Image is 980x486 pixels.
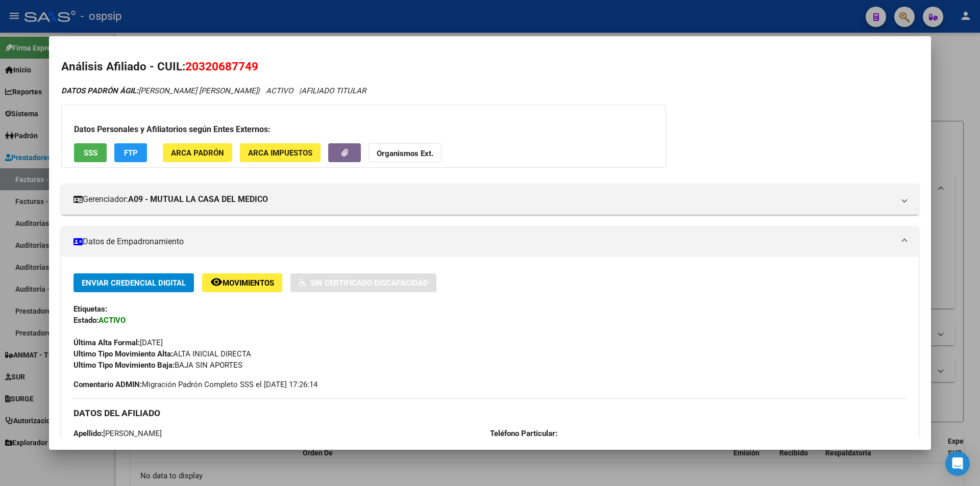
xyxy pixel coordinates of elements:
[61,86,138,95] strong: DATOS PADRÓN ÁGIL:
[290,273,436,292] button: Sin Certificado Discapacidad
[301,86,366,95] span: AFILIADO TITULAR
[61,86,366,95] i: | ACTIVO |
[61,184,919,215] mat-expansion-panel-header: Gerenciador:A09 - MUTUAL LA CASA DEL MEDICO
[61,58,919,75] h2: Análisis Afiliado - CUIL:
[73,338,163,347] span: [DATE]
[73,316,99,325] strong: Estado:
[73,361,242,370] span: BAJA SIN APORTES
[223,278,274,288] span: Movimientos
[74,143,107,162] button: SSS
[73,407,906,419] h3: DATOS DEL AFILIADO
[945,451,970,476] div: Open Intercom Messenger
[124,148,138,158] span: FTP
[73,379,317,390] span: Migración Padrón Completo SSS el [DATE] 17:26:14
[73,380,142,389] strong: Comentario ADMIN:
[163,143,232,162] button: ARCA Padrón
[73,338,140,347] strong: Última Alta Formal:
[73,304,107,314] strong: Etiquetas:
[73,349,251,359] span: ALTA INICIAL DIRECTA
[73,349,173,359] strong: Ultimo Tipo Movimiento Alta:
[114,143,147,162] button: FTP
[248,148,312,158] span: ARCA Impuestos
[73,361,175,370] strong: Ultimo Tipo Movimiento Baja:
[73,193,894,206] mat-panel-title: Gerenciador:
[310,278,428,288] span: Sin Certificado Discapacidad
[171,148,224,158] span: ARCA Padrón
[128,193,268,206] strong: A09 - MUTUAL LA CASA DEL MEDICO
[61,86,258,95] span: [PERSON_NAME] [PERSON_NAME]
[240,143,321,162] button: ARCA Impuestos
[73,273,194,292] button: Enviar Credencial Digital
[82,278,186,288] span: Enviar Credencial Digital
[73,429,103,438] strong: Apellido:
[74,123,653,136] h3: Datos Personales y Afiliatorios según Entes Externos:
[73,236,894,248] mat-panel-title: Datos de Empadronamiento
[185,60,258,73] span: 20320687749
[84,148,97,158] span: SSS
[61,226,919,257] mat-expansion-panel-header: Datos de Empadronamiento
[377,149,433,158] strong: Organismos Ext.
[202,273,282,292] button: Movimientos
[73,429,162,438] span: [PERSON_NAME]
[490,429,557,438] strong: Teléfono Particular:
[99,316,126,325] strong: ACTIVO
[369,143,442,162] button: Organismos Ext.
[210,276,223,288] mat-icon: remove_red_eye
